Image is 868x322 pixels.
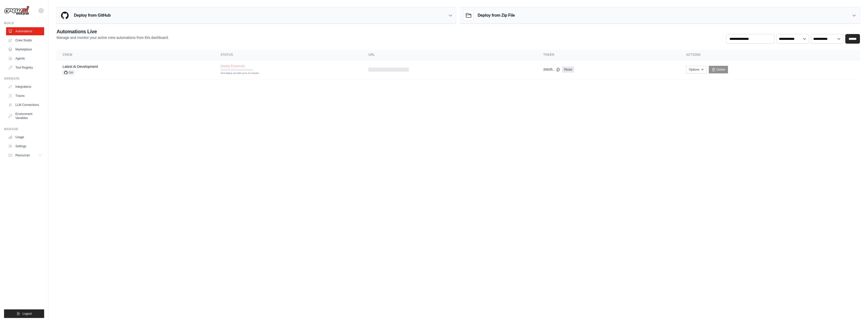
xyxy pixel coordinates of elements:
[6,101,44,109] a: LLM Connections
[6,151,44,159] button: Resources
[57,35,169,40] p: Manage and monitor your active crew automations from this dashboard.
[221,64,245,68] span: Deploy Enqueued
[709,66,728,73] a: Delete
[6,110,44,122] a: Environment Variables
[15,153,30,157] span: Resources
[22,312,32,316] span: Logout
[6,36,44,44] a: Crew Studio
[6,133,44,141] a: Usage
[680,50,860,60] th: Actions
[4,127,44,131] div: Manage
[63,65,98,69] a: Latest Ai Development
[537,50,680,60] th: Token
[57,28,169,35] h2: Automations Live
[221,72,253,75] div: First deploy can take up to 10 minutes
[362,50,537,60] th: URL
[6,45,44,53] a: Marketplace
[686,66,707,73] button: Options
[4,6,29,15] img: Logo
[6,64,44,72] a: Tool Registry
[57,50,214,60] th: Crew
[74,12,111,18] h3: Deploy from GitHub
[6,83,44,91] a: Integrations
[214,50,362,60] th: Status
[562,67,574,73] a: Reset
[4,77,44,81] div: Operate
[4,309,44,318] button: Logout
[4,21,44,25] div: Build
[478,12,515,18] h3: Deploy from Zip File
[63,70,75,75] span: GH
[6,54,44,63] a: Agents
[6,27,44,35] a: Automations
[6,92,44,100] a: Traces
[60,10,70,20] img: GitHub Logo
[543,68,560,72] button: 2091f5...
[6,142,44,150] a: Settings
